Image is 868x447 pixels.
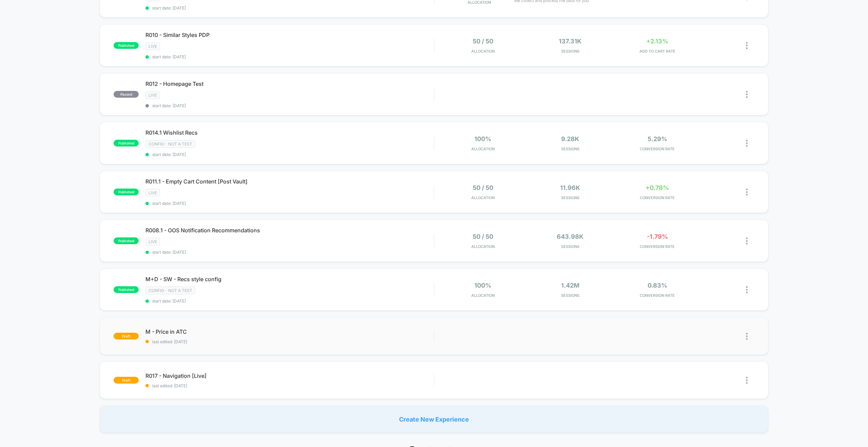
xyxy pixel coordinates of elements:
[746,286,748,293] img: close
[561,282,579,289] span: 1.42M
[114,140,139,147] span: published
[746,377,748,384] img: close
[471,147,495,151] span: Allocation
[528,195,612,200] span: Sessions
[145,54,434,59] span: start date: [DATE]
[615,49,699,54] span: ADD TO CART RATE
[145,276,434,283] span: M+D - SW - Recs style config
[528,293,612,298] span: Sessions
[145,328,434,335] span: M - Price in ATC
[471,293,495,298] span: Allocation
[615,293,699,298] span: CONVERSION RATE
[145,339,434,344] span: last edited: [DATE]
[145,238,160,246] span: LIVE
[145,298,434,304] span: start date: [DATE]
[114,189,139,195] span: published
[114,286,139,293] span: published
[559,38,581,45] span: 137.31k
[615,147,699,151] span: CONVERSION RATE
[145,201,434,206] span: start date: [DATE]
[114,91,139,98] span: paused
[746,91,748,98] img: close
[100,406,768,433] div: Create New Experience
[145,32,434,38] span: R010 - Similar Styles PDP
[746,42,748,49] img: close
[528,147,612,151] span: Sessions
[474,135,491,142] span: 100%
[615,195,699,200] span: CONVERSION RATE
[647,233,668,240] span: -1.79%
[528,244,612,249] span: Sessions
[145,103,434,108] span: start date: [DATE]
[114,237,139,244] span: published
[145,80,434,87] span: R012 - Homepage Test
[648,135,667,142] span: 5.29%
[145,91,160,99] span: LIVE
[473,233,493,240] span: 50 / 50
[145,5,434,11] span: start date: [DATE]
[145,178,434,185] span: R011.1 - Empty Cart Content [Post Vault]
[145,383,434,388] span: last edited: [DATE]
[557,233,584,240] span: 643.98k
[145,152,434,157] span: start date: [DATE]
[471,195,495,200] span: Allocation
[471,49,495,54] span: Allocation
[145,372,434,379] span: R017 - Navigation [Live]
[145,129,434,136] span: R014.1 Wishlist Recs
[114,377,139,384] span: draft
[746,333,748,340] img: close
[145,250,434,255] span: start date: [DATE]
[646,184,669,191] span: +0.78%
[114,42,139,49] span: published
[114,333,139,339] span: draft
[615,244,699,249] span: CONVERSION RATE
[145,189,160,197] span: LIVE
[471,244,495,249] span: Allocation
[560,184,580,191] span: 11.96k
[473,184,493,191] span: 50 / 50
[473,38,493,45] span: 50 / 50
[648,282,667,289] span: 0.83%
[145,287,195,294] span: CONFIG - NOT A TEST
[646,38,668,45] span: +2.13%
[145,227,434,234] span: R008.1 - OOS Notification Recommendations
[145,140,195,148] span: CONFIG - NOT A TEST
[746,189,748,196] img: close
[561,135,579,142] span: 9.28k
[474,282,491,289] span: 100%
[145,42,160,50] span: LIVE
[746,140,748,147] img: close
[528,49,612,54] span: Sessions
[746,237,748,245] img: close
